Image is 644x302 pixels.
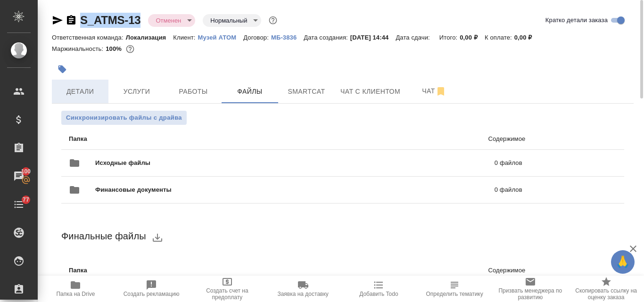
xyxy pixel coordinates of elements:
[52,15,63,26] button: Скопировать ссылку для ЯМессенджера
[61,111,187,125] button: Синхронизировать файлы с драйва
[63,152,86,174] button: folder
[574,287,638,301] span: Скопировать ссылку на оценку заказа
[66,113,182,122] span: Синхронизировать файлы с драйва
[56,291,95,297] span: Папка на Drive
[66,15,77,26] button: Скопировать ссылку
[198,33,244,41] a: Музей АТОМ
[80,14,140,26] a: S_ATMS-13
[95,185,333,195] span: Финансовые документы
[288,134,525,144] p: Содержимое
[153,16,184,24] button: Отменен
[439,34,460,41] p: Итого:
[350,34,396,41] p: [DATE] 14:44
[435,86,446,97] svg: Отписаться
[304,34,350,41] p: Дата создания:
[243,34,271,41] p: Договор:
[61,231,146,241] span: Финальные файлы
[146,226,169,249] button: download
[277,291,328,297] span: Заявка на доставку
[207,16,250,24] button: Нормальный
[514,34,539,41] p: 0,00 ₽
[341,276,417,302] button: Добавить Todo
[611,250,635,274] button: 🙏
[38,276,114,302] button: Папка на Drive
[227,86,272,98] span: Файлы
[333,185,522,195] p: 0 файлов
[52,34,126,41] p: Ответственная команда:
[52,59,73,80] button: Добавить тэг
[568,276,644,302] button: Скопировать ссылку на оценку заказа
[426,291,483,297] span: Определить тематику
[2,193,35,216] a: 77
[124,291,180,297] span: Создать рекламацию
[493,276,569,302] button: Призвать менеджера по развитию
[69,134,288,144] p: Папка
[545,16,608,25] span: Кратко детали заказа
[114,86,159,98] span: Услуги
[148,14,195,27] div: Отменен
[396,34,432,41] p: Дата сдачи:
[203,14,261,27] div: Отменен
[417,276,493,302] button: Определить тематику
[52,45,106,52] p: Маржинальность:
[95,158,322,168] span: Исходные файлы
[16,167,37,176] span: 100
[284,86,329,98] span: Smartcat
[2,164,35,188] a: 100
[106,45,124,52] p: 100%
[171,86,216,98] span: Работы
[195,287,260,301] span: Создать счет на предоплату
[69,266,288,275] p: Папка
[17,195,35,204] span: 77
[485,34,514,41] p: К оплате:
[412,85,457,97] span: Чат
[359,291,398,297] span: Добавить Todo
[114,276,190,302] button: Создать рекламацию
[271,34,304,41] p: МБ-3836
[58,86,103,98] span: Детали
[322,158,522,168] p: 0 файлов
[340,86,400,98] span: Чат с клиентом
[190,276,265,302] button: Создать счет на предоплату
[63,179,86,201] button: folder
[265,276,341,302] button: Заявка на доставку
[271,33,304,41] a: МБ-3836
[498,287,563,301] span: Призвать менеджера по развитию
[615,252,631,272] span: 🙏
[198,34,244,41] p: Музей АТОМ
[173,34,198,41] p: Клиент:
[288,266,525,275] p: Содержимое
[460,34,485,41] p: 0,00 ₽
[126,34,173,41] p: Локализация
